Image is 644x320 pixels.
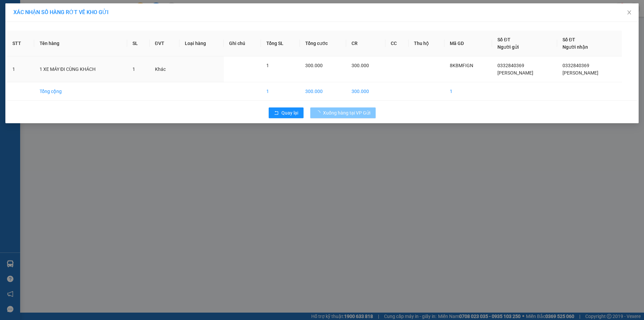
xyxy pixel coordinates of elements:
span: [PERSON_NAME] [562,70,598,76]
span: 8KBMFIGN [450,63,473,68]
td: 1 XE MÁY ĐI CÙNG KHÁCH [34,56,127,82]
th: ĐVT [150,31,179,56]
span: 0332840369 [562,63,589,68]
button: Close [620,3,639,22]
th: Mã GD [444,31,492,56]
td: Khác [150,56,179,82]
td: 1 [7,56,34,82]
th: STT [7,31,34,56]
span: 300.000 [305,63,323,68]
span: rollback [274,110,279,116]
td: 300.000 [346,82,385,101]
th: SL [127,31,150,56]
td: 1 [261,82,300,101]
span: Người gửi [497,44,519,50]
span: XÁC NHẬN SỐ HÀNG RỚT VỀ KHO GỬI [13,9,109,15]
th: Loại hàng [179,31,224,56]
span: Người nhận [562,44,588,50]
button: Xuống hàng tại VP Gửi [310,107,376,118]
span: close [627,10,632,15]
span: Số ĐT [497,37,510,42]
span: 300.000 [352,63,369,68]
th: Tên hàng [34,31,127,56]
span: loading [316,110,323,115]
span: Xuống hàng tại VP Gửi [323,109,370,117]
span: 1 [266,63,269,68]
span: 0332840369 [497,63,524,68]
td: Tổng cộng [34,82,127,101]
span: Quay lại [281,109,298,117]
button: rollbackQuay lại [269,107,304,118]
span: Số ĐT [562,37,575,42]
th: Thu hộ [409,31,444,56]
th: Tổng SL [261,31,300,56]
th: CC [385,31,409,56]
th: Tổng cước [300,31,346,56]
td: 300.000 [300,82,346,101]
th: CR [346,31,385,56]
span: [PERSON_NAME] [497,70,533,76]
td: 1 [444,82,492,101]
th: Ghi chú [224,31,261,56]
span: 1 [132,66,135,72]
